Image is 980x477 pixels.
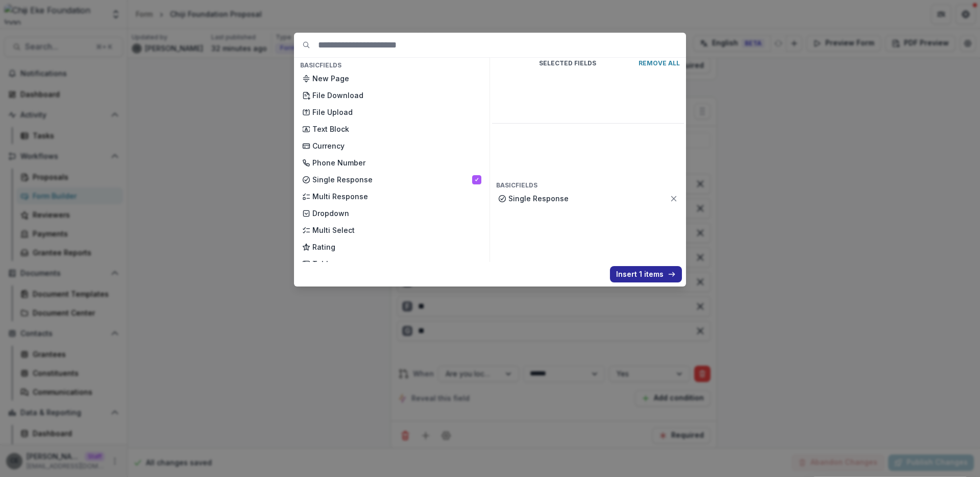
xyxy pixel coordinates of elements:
[296,60,487,71] h4: Basic Fields
[496,60,639,67] p: Selected Fields
[312,174,472,185] p: Single Response
[312,258,481,269] p: Table
[508,193,670,204] p: Single Response
[312,191,481,202] p: Multi Response
[312,73,481,84] p: New Page
[610,266,682,282] button: Insert 1 items
[312,124,481,134] p: Text Block
[312,107,481,117] p: File Upload
[312,157,481,168] p: Phone Number
[312,242,481,252] p: Rating
[312,90,481,101] p: File Download
[639,60,680,67] p: Remove All
[492,180,684,191] h4: Basic Fields
[312,140,481,151] p: Currency
[312,208,481,219] p: Dropdown
[312,225,481,235] p: Multi Select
